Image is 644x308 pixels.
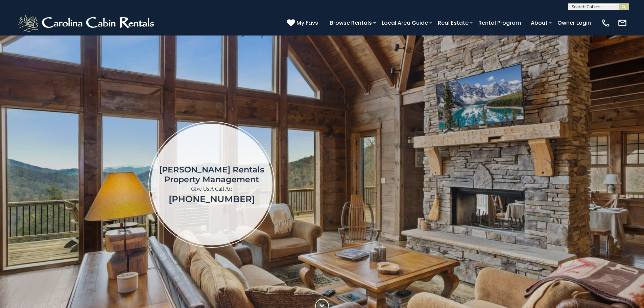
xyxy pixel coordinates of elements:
a: Browse Rentals [327,17,375,29]
a: Local Area Guide [378,17,431,29]
img: White-1-2.png [17,13,157,33]
h1: [PERSON_NAME] Rentals Property Management [159,165,264,184]
a: Real Estate [434,17,472,29]
span: My Favs [296,19,318,27]
img: mail-regular-white.png [618,18,627,28]
a: [PHONE_NUMBER] [169,194,255,205]
a: Rental Program [475,17,524,29]
a: About [527,17,551,29]
p: Give Us A Call At: [159,184,264,194]
a: Owner Login [554,17,594,29]
img: phone-regular-white.png [601,18,611,28]
a: My Favs [287,19,320,27]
